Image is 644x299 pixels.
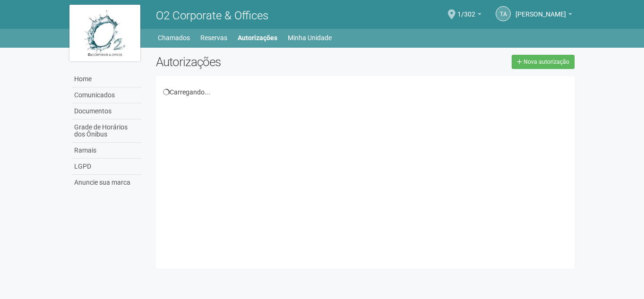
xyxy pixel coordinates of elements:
[200,31,227,44] a: Reservas
[288,31,332,44] a: Minha Unidade
[72,175,142,190] a: Anuncie sua marca
[72,87,142,103] a: Comunicados
[72,159,142,175] a: LGPD
[156,55,358,69] h2: Autorizações
[69,5,140,61] img: logo.jpg
[72,120,142,143] a: Grade de Horários dos Ônibus
[238,31,277,44] a: Autorizações
[163,88,568,96] div: Carregando...
[524,59,569,65] span: Nova autorização
[457,1,475,18] span: 1/302
[515,12,572,19] a: [PERSON_NAME]
[512,55,575,69] a: Nova autorização
[496,6,511,21] a: TA
[72,71,142,87] a: Home
[156,9,268,22] span: O2 Corporate & Offices
[457,12,481,19] a: 1/302
[158,31,190,44] a: Chamados
[515,1,566,18] span: Thamiris Abdala
[72,103,142,120] a: Documentos
[72,143,142,159] a: Ramais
